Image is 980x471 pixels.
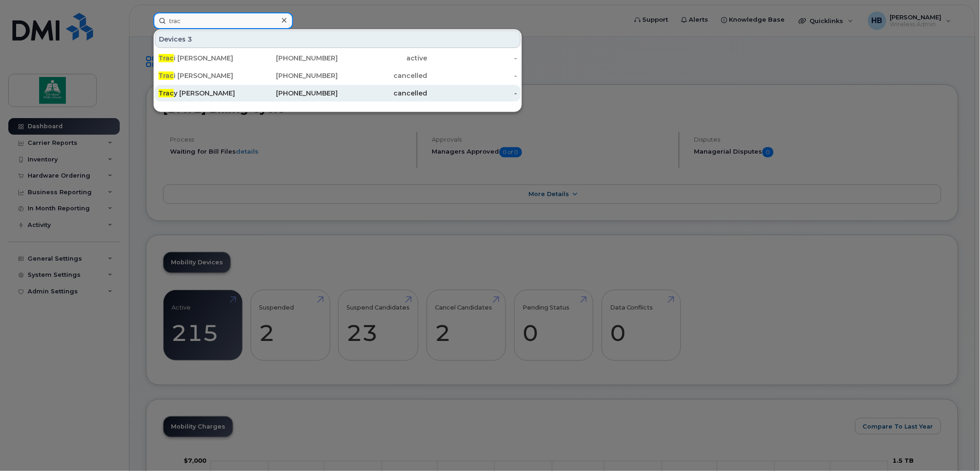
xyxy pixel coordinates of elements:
div: cancelled [338,71,428,80]
div: - [428,54,517,63]
span: Trac [158,89,174,97]
span: Trac [158,54,174,62]
div: active [338,54,428,63]
a: Traci [PERSON_NAME][PHONE_NUMBER]active- [155,50,521,66]
div: i [PERSON_NAME] [158,54,248,63]
div: [PHONE_NUMBER] [248,71,338,80]
div: [PHONE_NUMBER] [248,54,338,63]
div: - [428,89,517,98]
div: cancelled [338,89,428,98]
a: Traci [PERSON_NAME][PHONE_NUMBER]cancelled- [155,67,521,84]
span: 3 [188,35,192,44]
span: Trac [158,72,174,80]
a: Tracy [PERSON_NAME][PHONE_NUMBER]cancelled- [155,85,521,101]
div: y [PERSON_NAME] [158,89,248,98]
div: - [428,71,517,80]
div: [PHONE_NUMBER] [248,89,338,98]
div: Devices [155,30,521,48]
div: i [PERSON_NAME] [158,71,248,80]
